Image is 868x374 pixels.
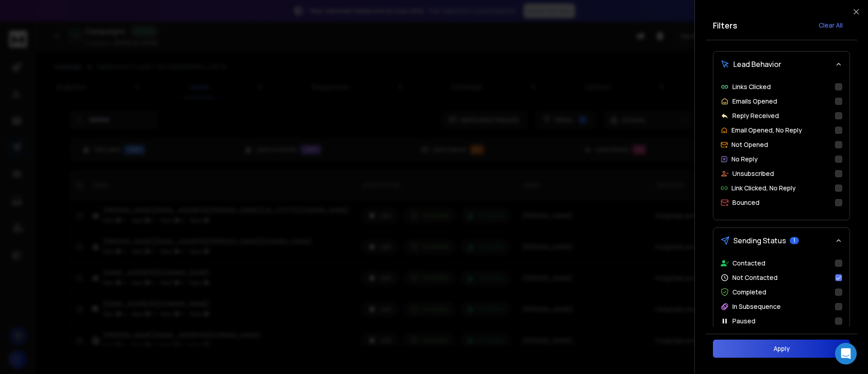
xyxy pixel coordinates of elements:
p: Emails Opened [732,97,777,106]
button: Lead Behavior [713,52,849,77]
p: Links Clicked [732,82,771,91]
span: Sending Status [733,235,786,246]
span: 1 [790,237,799,244]
p: Paused [732,317,755,326]
button: Clear All [811,16,850,34]
p: No Reply [731,155,758,164]
p: In Subsequence [732,302,781,311]
div: Open Intercom Messenger [835,343,857,365]
p: Completed [732,288,766,297]
p: Unsubscribed [732,169,774,178]
p: Reply Received [732,111,779,120]
span: Lead Behavior [733,59,781,70]
button: Apply [713,340,850,358]
div: Sending Status1 [713,253,849,353]
button: Sending Status1 [713,228,849,253]
p: Not Opened [731,140,768,149]
p: Bounced [732,198,759,207]
h2: Filters [713,19,737,32]
p: Not Contacted [732,273,778,282]
div: Lead Behavior [713,77,849,220]
p: Contacted [732,259,765,268]
p: Link Clicked, No Reply [731,184,796,193]
p: Email Opened, No Reply [731,126,802,135]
